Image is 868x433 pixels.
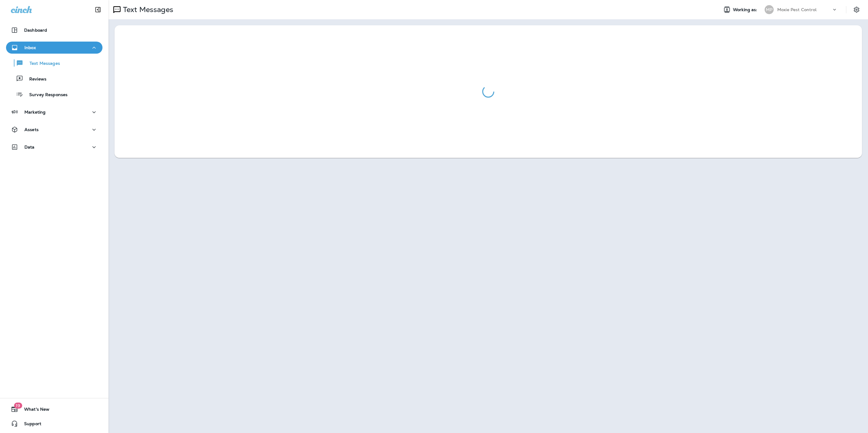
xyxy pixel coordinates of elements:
[18,421,41,428] span: Support
[23,92,68,98] p: Survey Responses
[6,403,102,415] button: 19What's New
[14,403,22,409] span: 19
[24,145,35,149] p: Data
[24,127,39,132] p: Assets
[6,141,102,153] button: Data
[23,77,46,82] p: Reviews
[777,7,817,12] p: Moxie Pest Control
[6,42,102,54] button: Inbox
[121,5,173,14] p: Text Messages
[24,45,36,50] p: Inbox
[6,124,102,136] button: Assets
[6,24,102,36] button: Dashboard
[6,418,102,430] button: Support
[6,57,102,69] button: Text Messages
[6,88,102,101] button: Survey Responses
[24,61,60,67] p: Text Messages
[18,407,49,414] span: What's New
[24,28,47,33] p: Dashboard
[6,106,102,118] button: Marketing
[24,110,46,115] p: Marketing
[6,72,102,85] button: Reviews
[765,5,774,14] div: MP
[90,4,106,16] button: Collapse Sidebar
[851,4,862,15] button: Settings
[733,7,759,12] span: Working as:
